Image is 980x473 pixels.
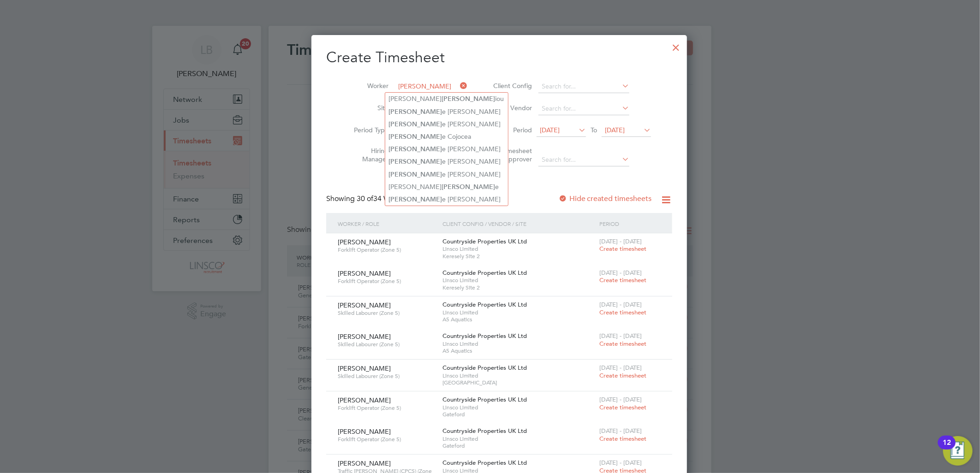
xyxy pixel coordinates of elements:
[347,104,388,112] label: Site
[389,120,442,128] b: [PERSON_NAME]
[442,442,595,449] span: Gateford
[442,183,496,191] b: [PERSON_NAME]
[600,332,642,340] span: [DATE] - [DATE]
[442,340,595,348] span: Linsco Limited
[385,143,508,155] li: e [PERSON_NAME]
[385,106,508,118] li: e [PERSON_NAME]
[442,372,595,379] span: Linsco Limited
[442,404,595,411] span: Linsco Limited
[605,126,625,134] span: [DATE]
[600,245,647,253] span: Create timesheet
[943,436,973,466] button: Open Resource Center, 12 new notifications
[389,171,442,178] b: [PERSON_NAME]
[347,126,388,134] label: Period Type
[338,459,391,467] span: [PERSON_NAME]
[490,104,532,112] label: Vendor
[347,147,388,163] label: Hiring Manager
[540,126,560,134] span: [DATE]
[588,124,600,136] span: To
[395,80,467,93] input: Search for...
[338,372,436,380] span: Skilled Labourer (Zone 5)
[943,443,951,455] div: 12
[600,396,642,403] span: [DATE] - [DATE]
[600,308,647,316] span: Create timesheet
[326,48,672,67] h2: Create Timesheet
[389,195,442,203] b: [PERSON_NAME]
[389,158,442,166] b: [PERSON_NAME]
[338,301,391,309] span: [PERSON_NAME]
[442,379,595,386] span: [GEOGRAPHIC_DATA]
[335,213,440,234] div: Worker / Role
[442,459,527,467] span: Countryside Properties UK Ltd
[442,435,595,443] span: Linsco Limited
[442,95,496,103] b: [PERSON_NAME]
[600,459,642,467] span: [DATE] - [DATE]
[600,364,642,372] span: [DATE] - [DATE]
[385,118,508,130] li: e [PERSON_NAME]
[442,347,595,355] span: A5 Aquatics
[442,301,527,308] span: Countryside Properties UK Ltd
[598,213,663,234] div: Period
[442,364,527,372] span: Countryside Properties UK Ltd
[538,80,629,93] input: Search for...
[338,332,391,341] span: [PERSON_NAME]
[338,404,436,412] span: Forklift Operator (Zone 5)
[338,238,391,246] span: [PERSON_NAME]
[600,340,647,348] span: Create timesheet
[600,403,647,411] span: Create timesheet
[338,396,391,404] span: [PERSON_NAME]
[442,237,527,245] span: Countryside Properties UK Ltd
[357,194,410,203] span: 34 Workers
[600,237,642,245] span: [DATE] - [DATE]
[389,108,442,116] b: [PERSON_NAME]
[442,332,527,340] span: Countryside Properties UK Ltd
[338,269,391,278] span: [PERSON_NAME]
[338,309,436,317] span: Skilled Labourer (Zone 5)
[442,277,595,284] span: Linsco Limited
[442,245,595,253] span: Linsco Limited
[338,246,436,254] span: Forklift Operator (Zone 5)
[326,194,412,204] div: Showing
[600,427,642,435] span: [DATE] - [DATE]
[357,194,373,203] span: 30 of
[538,154,629,166] input: Search for...
[338,364,391,372] span: [PERSON_NAME]
[600,269,642,277] span: [DATE] - [DATE]
[538,102,629,115] input: Search for...
[442,411,595,418] span: Gateford
[558,194,652,203] label: Hide created timesheets
[442,427,527,435] span: Countryside Properties UK Ltd
[442,309,595,316] span: Linsco Limited
[338,436,436,443] span: Forklift Operator (Zone 5)
[490,147,532,163] label: Timesheet Approver
[385,168,508,181] li: e [PERSON_NAME]
[442,316,595,323] span: A5 Aquatics
[442,269,527,277] span: Countryside Properties UK Ltd
[490,82,532,90] label: Client Config
[338,278,436,285] span: Forklift Operator (Zone 5)
[338,427,391,436] span: [PERSON_NAME]
[389,133,442,141] b: [PERSON_NAME]
[490,126,532,134] label: Period
[385,155,508,168] li: e [PERSON_NAME]
[442,284,595,291] span: Keresely Site 2
[385,181,508,193] li: [PERSON_NAME] e
[347,82,388,90] label: Worker
[385,130,508,143] li: e Cojocea
[442,396,527,403] span: Countryside Properties UK Ltd
[600,301,642,308] span: [DATE] - [DATE]
[440,213,598,234] div: Client Config / Vendor / Site
[389,145,442,153] b: [PERSON_NAME]
[385,193,508,206] li: e [PERSON_NAME]
[600,276,647,284] span: Create timesheet
[338,341,436,348] span: Skilled Labourer (Zone 5)
[600,435,647,443] span: Create timesheet
[385,93,508,105] li: [PERSON_NAME] iou
[600,372,647,379] span: Create timesheet
[442,253,595,260] span: Keresely Site 2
